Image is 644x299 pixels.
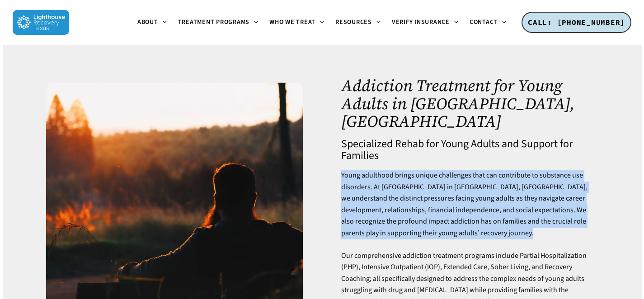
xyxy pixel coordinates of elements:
[13,10,69,35] img: Lighthouse Recovery Texas
[341,77,598,131] h1: Addiction Treatment for Young Adults in [GEOGRAPHIC_DATA], [GEOGRAPHIC_DATA]
[264,19,330,26] a: Who We Treat
[132,19,173,26] a: About
[269,18,315,27] span: Who We Treat
[392,18,450,27] span: Verify Insurance
[341,170,588,238] span: Young adulthood brings unique challenges that can contribute to substance use disorders. At [GEOG...
[528,18,625,27] span: CALL: [PHONE_NUMBER]
[522,12,631,33] a: CALL: [PHONE_NUMBER]
[330,19,386,26] a: Resources
[464,19,512,26] a: Contact
[137,18,158,27] span: About
[386,19,464,26] a: Verify Insurance
[173,19,264,26] a: Treatment Programs
[178,18,250,27] span: Treatment Programs
[335,18,372,27] span: Resources
[470,18,498,27] span: Contact
[341,138,598,162] h4: Specialized Rehab for Young Adults and Support for Families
